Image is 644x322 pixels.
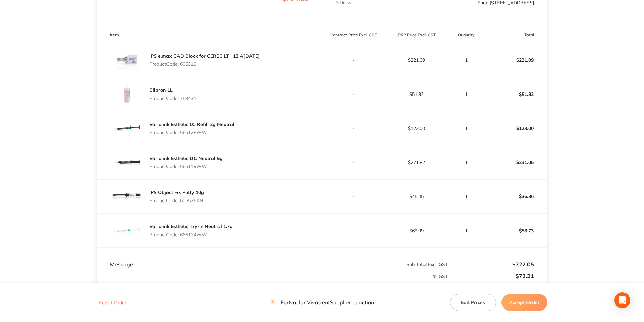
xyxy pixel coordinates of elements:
p: 1 [448,57,484,63]
th: Contract Price Excl. GST [322,27,385,43]
p: $69.09 [385,228,448,233]
p: % GST [97,274,448,279]
a: Variolink Esthetic LC Refill 2g Neutral [149,121,234,127]
p: Product Code: 605319 [149,61,260,67]
p: $271.82 [385,160,448,165]
img: d2l2c2xzbA [110,180,144,213]
a: Variolink Esthetic Try-In Neutral 1.7g [149,223,233,230]
th: Item [97,27,322,43]
p: $221.09 [485,52,547,68]
img: Z3NxNmhlNg [110,111,144,145]
p: 1 [448,126,484,131]
img: YzlmY2swNQ [110,43,144,77]
p: $45.45 [385,194,448,199]
p: $123.00 [385,126,448,131]
p: Address [335,0,351,5]
a: Variolink Esthetic DC Neutral 5g [149,155,223,161]
p: Sub Total Excl. GST [322,262,448,267]
p: Product Code: 666128WW [149,130,234,135]
p: - [322,126,385,131]
button: Edit Prices [450,294,496,311]
p: $51.82 [385,91,448,97]
p: - [322,160,385,165]
p: $36.36 [485,188,547,205]
p: 1 [448,228,484,233]
p: $221.09 [385,57,448,63]
p: $231.05 [485,154,547,170]
p: - [322,91,385,97]
p: Product Code: 605526AN [149,198,204,203]
p: 1 [448,194,484,199]
p: For Ivoclar Vivadent Supplier to action [270,299,374,306]
img: MG5yamZicw [110,214,144,247]
div: Open Intercom Messenger [614,292,630,308]
button: Accept Order [501,294,547,311]
p: - [322,228,385,233]
th: RRP Price Excl. GST [385,27,448,43]
a: IPS Object Fix Putty 10g [149,189,204,195]
button: Reject Order [97,300,128,306]
p: - [322,57,385,63]
p: $51.82 [485,86,547,102]
p: Product Code: 759431 [149,96,196,101]
p: $58.73 [485,222,547,239]
a: IPS e.max CAD Block for CEREC LT I 12 A[DATE] [149,53,260,59]
th: Total [484,27,547,43]
p: Product Code: 666114WW [149,232,233,237]
img: Y2p5dGE5ZQ [110,145,144,179]
img: ejF1cG10MA [110,77,144,111]
td: Message: - [97,248,322,268]
p: $123.00 [485,120,547,136]
p: - [322,194,385,199]
p: Product Code: 666119WW [149,164,223,169]
p: $72.21 [448,273,534,279]
th: Quantity [448,27,484,43]
p: 1 [448,91,484,97]
p: 1 [448,160,484,165]
a: Bilpron 1L [149,87,173,93]
p: $722.05 [448,261,534,267]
